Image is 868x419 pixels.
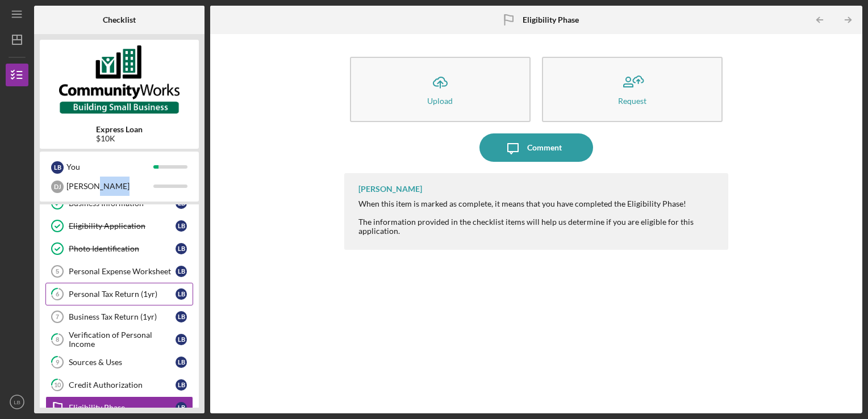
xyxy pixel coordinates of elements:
[358,199,717,236] div: When this item is marked as complete, it means that you have completed the Eligibility Phase! The...
[56,359,60,366] tspan: 9
[56,336,59,343] tspan: 8
[176,288,187,300] div: L B
[176,243,187,254] div: L B
[527,133,562,162] div: Comment
[54,382,61,389] tspan: 10
[69,403,176,412] div: Eligibility Phase
[618,97,646,105] div: Request
[45,260,193,283] a: 5Personal Expense WorksheetLB
[427,97,453,105] div: Upload
[96,125,143,134] b: Express Loan
[56,291,60,298] tspan: 6
[14,399,20,405] text: LB
[176,402,187,413] div: L B
[45,328,193,351] a: 8Verification of Personal IncomeLB
[45,237,193,260] a: Photo IdentificationLB
[45,374,193,396] a: 10Credit AuthorizationLB
[69,330,176,349] div: Verification of Personal Income
[358,185,422,194] div: [PERSON_NAME]
[45,215,193,237] a: Eligibility ApplicationLB
[66,157,153,177] div: You
[66,177,153,196] div: [PERSON_NAME]
[69,312,176,321] div: Business Tax Return (1yr)
[176,266,187,277] div: L B
[40,45,199,114] img: Product logo
[176,357,187,368] div: L B
[51,181,64,193] div: D J
[6,391,28,413] button: LB
[479,133,593,162] button: Comment
[56,313,59,320] tspan: 7
[176,379,187,391] div: L B
[69,358,176,367] div: Sources & Uses
[176,220,187,232] div: L B
[45,283,193,305] a: 6Personal Tax Return (1yr)LB
[69,221,176,231] div: Eligibility Application
[96,134,143,143] div: $10K
[69,267,176,276] div: Personal Expense Worksheet
[523,15,579,24] b: Eligibility Phase
[56,268,59,275] tspan: 5
[45,396,193,419] a: Eligibility PhaseLB
[45,351,193,374] a: 9Sources & UsesLB
[542,57,723,122] button: Request
[51,161,64,174] div: L B
[69,380,176,389] div: Credit Authorization
[103,15,136,24] b: Checklist
[176,334,187,345] div: L B
[350,57,531,122] button: Upload
[69,290,176,299] div: Personal Tax Return (1yr)
[69,244,176,253] div: Photo Identification
[45,305,193,328] a: 7Business Tax Return (1yr)LB
[176,311,187,322] div: L B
